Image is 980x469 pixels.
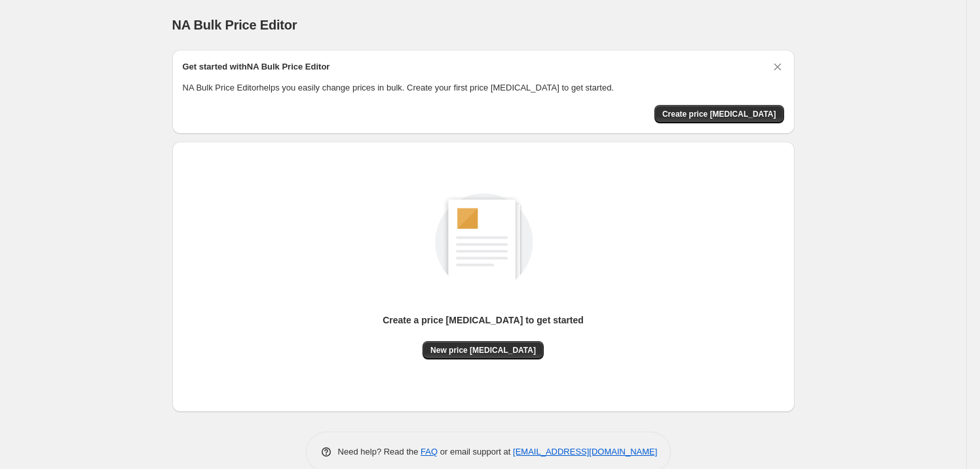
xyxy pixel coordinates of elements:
span: NA Bulk Price Editor [172,18,297,32]
p: Create a price [MEDICAL_DATA] to get started [383,314,584,327]
span: Create price [MEDICAL_DATA] [662,109,776,119]
a: [EMAIL_ADDRESS][DOMAIN_NAME] [513,447,657,457]
span: or email support at [438,447,513,457]
p: NA Bulk Price Editor helps you easily change prices in bulk. Create your first price [MEDICAL_DAT... [183,81,784,94]
button: Create price change job [654,105,784,123]
a: FAQ [421,447,438,457]
button: New price [MEDICAL_DATA] [423,341,544,359]
button: Dismiss card [771,60,784,73]
span: Need help? Read the [338,447,421,457]
span: New price [MEDICAL_DATA] [430,345,536,356]
h2: Get started with NA Bulk Price Editor [183,60,330,73]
